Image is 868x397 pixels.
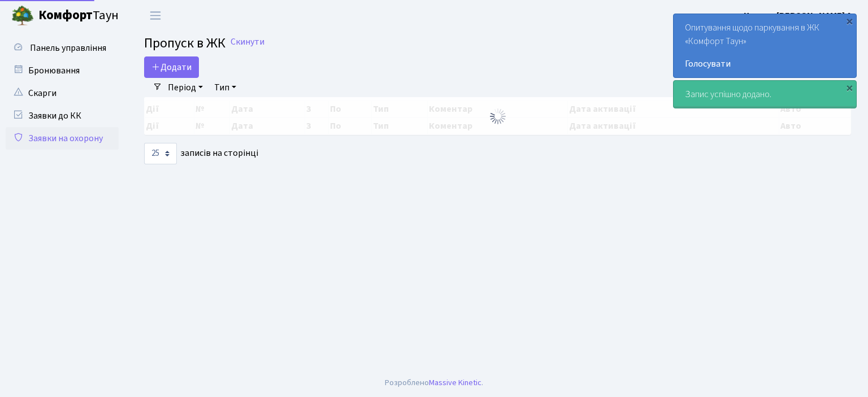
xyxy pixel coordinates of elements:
[685,57,845,71] a: Голосувати
[141,6,170,25] button: Переключити навігацію
[151,61,192,73] span: Додати
[744,9,854,23] a: Цитрус [PERSON_NAME] А.
[385,377,483,389] div: Розроблено .
[38,6,119,25] span: Таун
[144,33,225,53] span: Пропуск в ЖК
[744,10,854,22] b: Цитрус [PERSON_NAME] А.
[6,104,119,127] a: Заявки до КК
[674,14,856,77] div: Опитування щодо паркування в ЖК «Комфорт Таун»
[6,127,119,150] a: Заявки на охорону
[674,81,856,108] div: Запис успішно додано.
[6,82,119,104] a: Скарги
[844,15,855,27] div: ×
[231,37,264,47] a: Скинути
[144,143,258,164] label: записів на сторінці
[6,59,119,82] a: Бронювання
[844,82,855,93] div: ×
[6,37,119,59] a: Панель управління
[144,143,177,164] select: записів на сторінці
[429,377,481,389] a: Massive Kinetic
[163,78,207,97] a: Період
[144,56,199,78] a: Додати
[11,5,34,27] img: logo.png
[210,78,241,97] a: Тип
[30,42,106,54] span: Панель управління
[489,107,507,125] img: Обробка...
[38,6,93,24] b: Комфорт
